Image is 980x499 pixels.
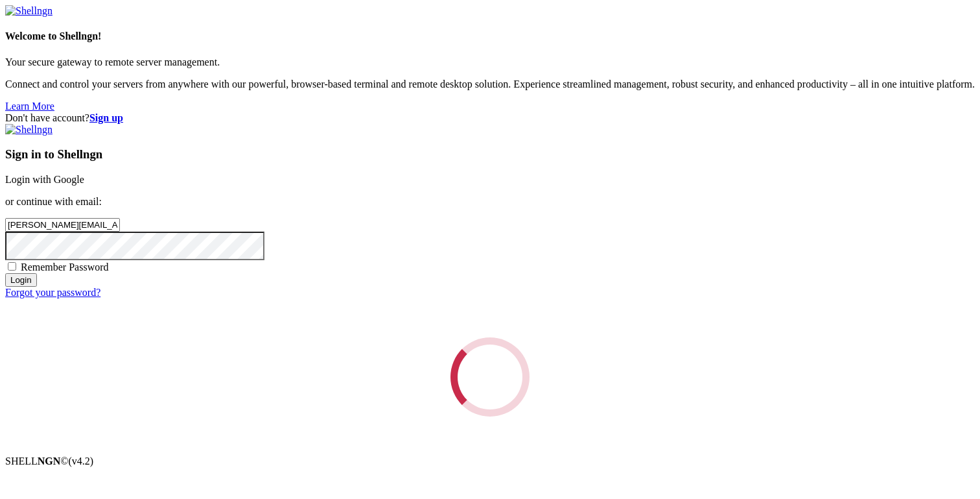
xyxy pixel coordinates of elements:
input: Email address [5,218,120,232]
span: Remember Password [21,262,109,273]
a: Forgot your password? [5,287,100,298]
input: Login [5,273,37,287]
div: Don't have account? [5,112,975,124]
a: Learn More [5,101,54,112]
h4: Welcome to Shellngn! [5,30,975,42]
p: Connect and control your servers from anywhere with our powerful, browser-based terminal and remo... [5,79,975,90]
p: or continue with email: [5,196,975,208]
img: Shellngn [5,124,52,136]
p: Your secure gateway to remote server management. [5,56,975,68]
b: NGN [38,456,61,467]
div: Loading... [447,334,533,420]
span: SHELL © [5,456,93,467]
a: Login with Google [5,174,84,185]
h3: Sign in to Shellngn [5,147,975,162]
a: Sign up [89,112,123,123]
img: Shellngn [5,5,52,17]
input: Remember Password [8,262,16,271]
span: 4.2.0 [69,456,94,467]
